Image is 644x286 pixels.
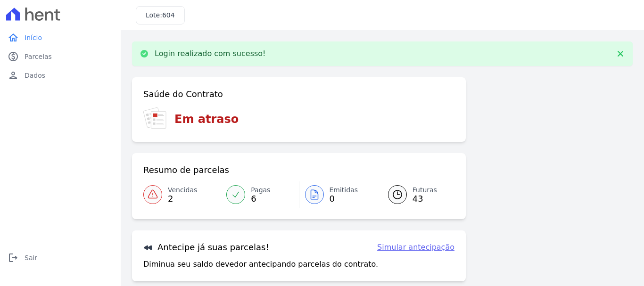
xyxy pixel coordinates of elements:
h3: Em atraso [174,111,239,128]
p: Diminua seu saldo devedor antecipando parcelas do contrato. [143,259,378,270]
a: homeInício [4,28,117,47]
a: Vencidas 2 [143,181,221,208]
span: Vencidas [168,185,197,195]
a: Pagas 6 [221,181,298,208]
h3: Lote: [146,10,175,20]
span: Emitidas [330,185,358,195]
span: Pagas [251,185,270,195]
i: paid [8,51,19,62]
i: person [8,70,19,81]
h3: Antecipe já suas parcelas! [143,242,269,253]
span: Futuras [413,185,437,195]
a: paidParcelas [4,47,117,66]
span: Início [25,33,42,42]
a: Simular antecipação [377,242,454,253]
h3: Resumo de parcelas [143,164,229,176]
a: Futuras 43 [377,181,454,208]
span: Dados [25,71,45,80]
span: 0 [330,195,358,203]
span: Parcelas [25,52,52,61]
a: personDados [4,66,117,85]
a: Emitidas 0 [299,181,377,208]
i: home [8,32,19,43]
span: 604 [162,11,175,19]
span: 43 [413,195,437,203]
span: 2 [168,195,197,203]
span: 6 [251,195,270,203]
i: logout [8,252,19,263]
a: logoutSair [4,248,117,267]
span: Sair [25,253,37,262]
p: Login realizado com sucesso! [155,49,266,58]
h3: Saúde do Contrato [143,89,223,100]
